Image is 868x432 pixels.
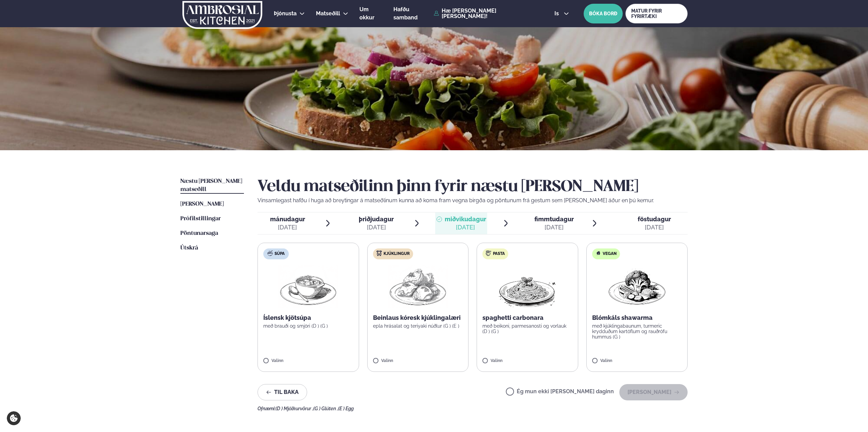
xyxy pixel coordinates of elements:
[592,314,682,322] p: Blómkáls shawarma
[482,314,572,322] p: spaghetti carbonara
[486,250,491,256] img: pasta.svg
[180,245,198,251] span: Útskrá
[180,216,221,222] span: Prófílstillingar
[554,11,561,16] span: is
[180,200,224,208] a: [PERSON_NAME]
[482,323,572,334] p: með beikoni, parmesanosti og vorlauk (D ) (G )
[607,265,667,308] img: Vegan.png
[278,265,338,308] img: Soup.png
[180,178,242,192] span: Næstu [PERSON_NAME] matseðill
[270,215,305,223] span: mánudagur
[388,265,448,308] img: Chicken-thighs.png
[376,250,382,256] img: chicken.svg
[258,384,307,400] button: Til baka
[359,6,374,21] span: Um okkur
[592,323,682,340] p: með kjúklingabaunum, turmeric krydduðum kartöflum og rauðrófu hummus (G )
[359,215,394,223] span: þriðjudagur
[263,314,353,322] p: Íslensk kjötsúpa
[603,251,617,257] span: Vegan
[584,4,623,23] button: BÓKA BORÐ
[316,10,340,17] span: Matseðill
[180,201,224,207] span: [PERSON_NAME]
[338,406,354,411] span: (E ) Egg
[182,1,263,29] img: logo
[359,5,382,22] a: Um okkur
[445,215,486,223] span: miðvikudagur
[445,223,486,231] div: [DATE]
[180,230,218,236] span: Pöntunarsaga
[497,265,557,308] img: Spagetti.png
[625,4,688,23] a: MATUR FYRIR FYRIRTÆKI
[534,223,574,231] div: [DATE]
[534,215,574,223] span: fimmtudagur
[180,177,244,194] a: Næstu [PERSON_NAME] matseðill
[258,406,688,411] div: Ofnæmi:
[373,323,463,329] p: epla hrásalat og teriyaki núðlur (G ) (E )
[180,244,198,252] a: Útskrá
[274,10,297,17] span: Þjónusta
[180,229,218,238] a: Pöntunarsaga
[258,196,688,205] p: Vinsamlegast hafðu í huga að breytingar á matseðlinum kunna að koma fram vegna birgða og pöntunum...
[359,223,394,231] div: [DATE]
[274,251,285,257] span: Súpa
[373,314,463,322] p: Beinlaus kóresk kjúklingalæri
[493,251,505,257] span: Pasta
[619,384,688,400] button: [PERSON_NAME]
[263,323,353,329] p: með brauði og smjöri (D ) (G )
[316,10,340,18] a: Matseðill
[549,11,574,16] button: is
[596,250,601,256] img: Vegan.svg
[434,8,539,19] a: Hæ [PERSON_NAME] [PERSON_NAME]!
[393,6,418,21] span: Hafðu samband
[276,406,313,411] span: (D ) Mjólkurvörur ,
[638,215,671,223] span: föstudagur
[270,223,305,231] div: [DATE]
[258,177,688,196] h2: Veldu matseðilinn þinn fyrir næstu [PERSON_NAME]
[274,10,297,18] a: Þjónusta
[384,251,410,257] span: Kjúklingur
[180,215,221,223] a: Prófílstillingar
[7,411,21,425] a: Cookie settings
[313,406,338,411] span: (G ) Glúten ,
[638,223,671,231] div: [DATE]
[393,5,430,22] a: Hafðu samband
[267,250,273,256] img: soup.svg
